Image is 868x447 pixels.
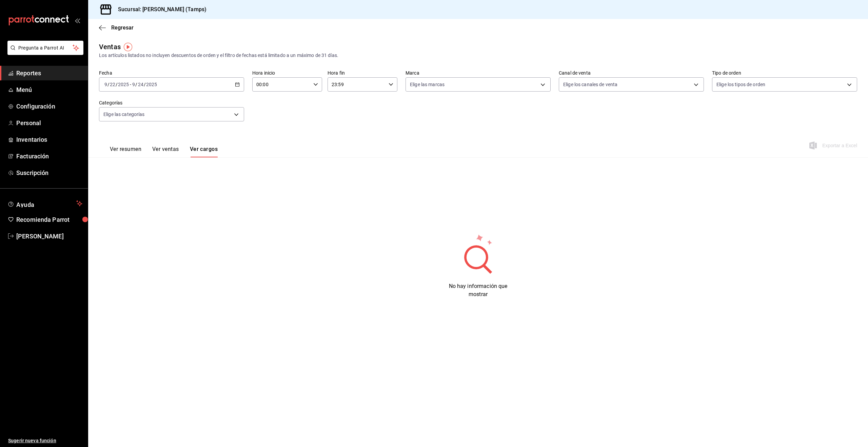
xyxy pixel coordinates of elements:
span: Personal [16,118,82,128]
input: -- [138,82,144,87]
span: Ayuda [16,199,74,208]
label: Tipo de orden [712,71,857,75]
label: Canal de venta [559,71,704,75]
h3: Sucursal: [PERSON_NAME] (Tamps) [113,5,206,14]
span: Elige los tipos de orden [716,81,765,88]
a: Pregunta a Parrot AI [5,49,83,56]
span: No hay información que mostrar [449,283,508,297]
input: -- [132,82,135,87]
span: Pregunta a Parrot AI [18,44,73,52]
input: ---- [118,82,129,87]
button: Ver cargos [190,146,218,157]
button: open_drawer_menu [75,18,80,23]
span: [PERSON_NAME] [16,232,82,241]
label: Hora fin [328,71,397,75]
button: Regresar [99,24,134,31]
span: Recomienda Parrot [16,215,82,224]
button: Pregunta a Parrot AI [7,41,83,55]
span: - [130,82,131,87]
div: Ventas [99,42,121,52]
span: / [107,82,110,87]
button: Ver ventas [152,146,179,157]
span: Menú [16,85,82,94]
input: ---- [146,82,157,87]
span: / [135,82,137,87]
span: Inventarios [16,135,82,144]
span: Reportes [16,69,82,78]
span: Elige los canales de venta [563,81,617,88]
span: Regresar [111,24,134,31]
span: Elige las marcas [410,81,445,88]
label: Marca [406,71,551,75]
label: Hora inicio [252,71,322,75]
span: Facturación [16,152,82,161]
span: / [144,82,146,87]
div: Los artículos listados no incluyen descuentos de orden y el filtro de fechas está limitado a un m... [99,52,857,59]
input: -- [104,82,107,87]
span: Sugerir nueva función [8,437,82,444]
label: Categorías [99,100,244,105]
span: / [116,82,118,87]
span: Configuración [16,102,82,111]
img: Tooltip marker [124,43,132,51]
span: Elige las categorías [103,111,145,118]
button: Ver resumen [110,146,141,157]
input: -- [110,82,116,87]
label: Fecha [99,71,244,75]
div: navigation tabs [110,146,218,157]
span: Suscripción [16,168,82,177]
